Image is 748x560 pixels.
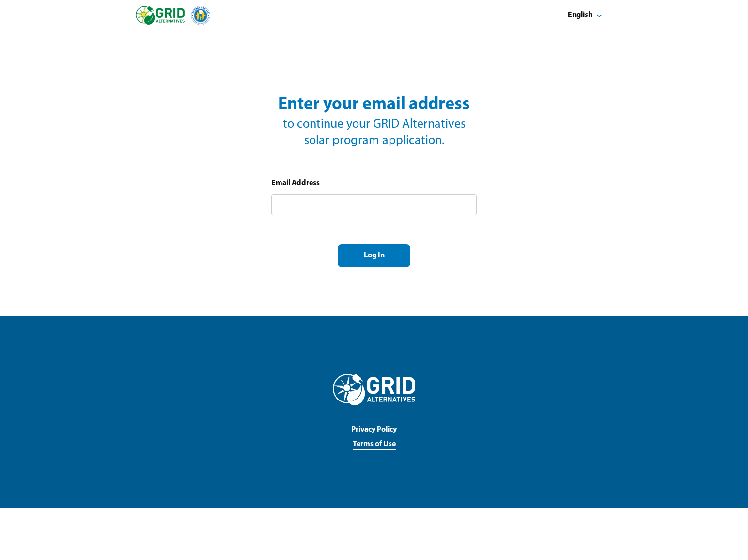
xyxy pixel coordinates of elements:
a: Privacy Policy [351,425,397,435]
button: Log In [338,244,410,267]
div: to continue your GRID Alternatives solar program application. [271,116,477,149]
a: Terms of Use [353,439,396,450]
button: Select [560,4,612,27]
img: Grid Alternatives [333,374,415,405]
img: logo [136,6,210,25]
div: Log In [346,251,402,261]
div: Enter your email address [278,93,470,116]
div: English [568,10,592,20]
div: Email Address [271,178,320,189]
